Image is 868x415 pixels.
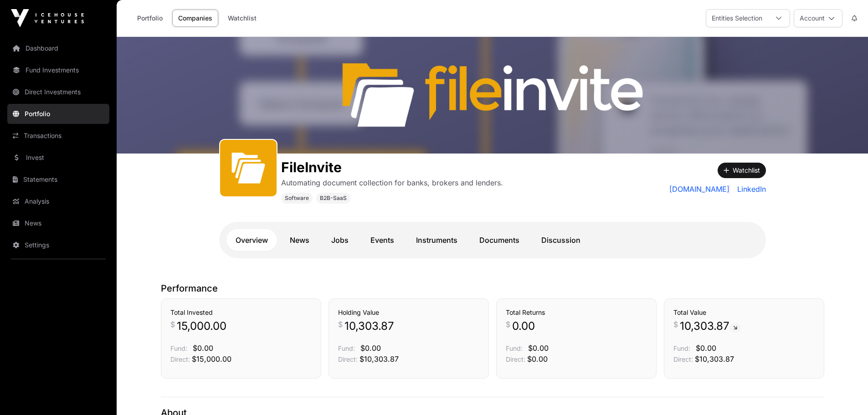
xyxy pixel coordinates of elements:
span: $ [506,319,510,330]
span: 0.00 [512,319,535,333]
h3: Holding Value [338,308,479,317]
span: $10,303.87 [360,354,399,364]
button: Watchlist [718,163,766,178]
span: Direct: [506,355,525,363]
h3: Total Value [673,308,815,317]
span: Fund: [170,344,187,352]
span: $0.00 [360,343,381,353]
span: $ [673,319,678,330]
span: $0.00 [528,343,549,353]
a: Transactions [7,126,109,146]
a: Documents [470,229,529,251]
span: $0.00 [527,354,548,364]
a: Companies [172,10,218,27]
a: Invest [7,148,109,168]
h1: FileInvite [281,159,503,175]
span: B2B-SaaS [320,195,347,202]
button: Account [794,9,842,27]
span: Direct: [170,355,190,363]
a: News [7,213,109,233]
img: fileinvite-favicon.png [224,143,273,193]
nav: Tabs [226,229,759,251]
a: Direct Investments [7,82,109,102]
div: Entities Selection [706,10,768,27]
span: $ [338,319,343,330]
iframe: Chat Widget [822,371,868,415]
a: Settings [7,235,109,255]
span: $ [170,319,175,330]
span: Software [285,195,309,202]
span: 15,000.00 [177,319,226,333]
span: 10,303.87 [344,319,394,333]
h3: Total Invested [170,308,312,317]
a: Dashboard [7,38,109,58]
h3: Total Returns [506,308,647,317]
a: Discussion [532,229,590,251]
a: Instruments [407,229,467,251]
a: Portfolio [131,10,169,27]
img: Icehouse Ventures Logo [11,9,84,27]
a: News [281,229,318,251]
a: Statements [7,169,109,190]
span: $0.00 [696,343,716,353]
a: Fund Investments [7,60,109,80]
span: $0.00 [193,343,213,353]
span: $15,000.00 [192,354,231,364]
span: Fund: [673,344,690,352]
a: Analysis [7,191,109,211]
a: [DOMAIN_NAME] [669,184,730,195]
span: Fund: [338,344,355,352]
img: FileInvite [117,37,868,154]
span: 10,303.87 [680,319,741,333]
a: Jobs [322,229,358,251]
a: Watchlist [222,10,262,27]
a: Portfolio [7,104,109,124]
span: Direct: [673,355,693,363]
p: Automating document collection for banks, brokers and lenders. [281,177,503,188]
a: Overview [226,229,277,251]
a: Events [361,229,403,251]
span: Fund: [506,344,523,352]
span: Direct: [338,355,358,363]
span: $10,303.87 [695,354,734,364]
a: LinkedIn [734,184,766,195]
p: Performance [161,282,824,295]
